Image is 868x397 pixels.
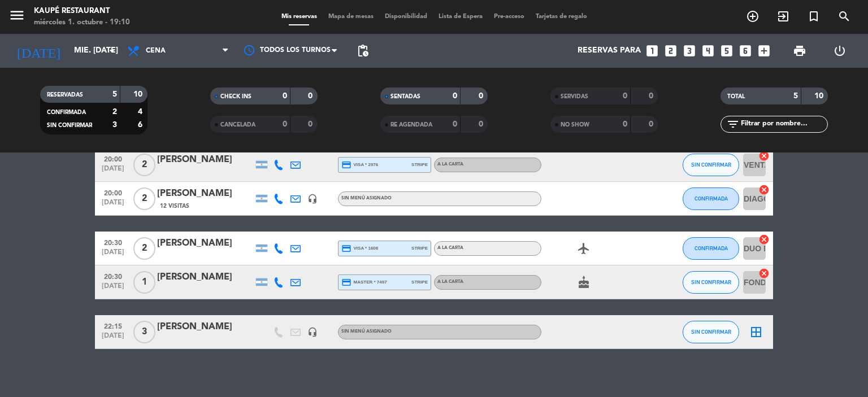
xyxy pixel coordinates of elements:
[719,43,734,58] i: looks_5
[833,44,847,58] i: power_settings_new
[746,10,759,23] i: add_circle_outline
[437,162,463,167] span: A LA CARTA
[561,122,589,128] span: NO SHOW
[757,43,771,58] i: add_box
[34,17,130,28] div: miércoles 1. octubre - 19:10
[146,47,166,55] span: Cena
[390,122,432,128] span: RE AGENDADA
[307,194,318,204] i: headset_mic
[341,277,387,287] span: master * 7497
[682,43,697,58] i: looks_3
[749,325,763,339] i: border_all
[683,271,739,294] button: SIN CONFIRMAR
[433,14,488,20] span: Lista de Espera
[807,10,821,23] i: turned_in_not
[341,277,351,287] i: credit_card
[133,154,155,176] span: 2
[695,195,728,202] span: CONFIRMADA
[577,276,591,289] i: cake
[341,196,392,200] span: Sin menú asignado
[47,110,86,115] span: CONFIRMADA
[99,186,127,199] span: 20:00
[578,46,641,55] span: Reservas para
[157,236,253,251] div: [PERSON_NAME]
[133,271,155,294] span: 1
[157,186,253,201] div: [PERSON_NAME]
[356,44,370,58] span: pending_actions
[8,7,25,24] i: menu
[8,7,25,28] button: menu
[133,321,155,343] span: 3
[530,14,593,20] span: Tarjetas de regalo
[683,187,739,210] button: CONFIRMADA
[341,243,378,254] span: visa * 1608
[283,92,287,100] strong: 0
[793,44,806,58] span: print
[453,92,457,100] strong: 0
[479,120,485,128] strong: 0
[701,43,715,58] i: looks_4
[683,154,739,176] button: SIN CONFIRMAR
[341,243,351,254] i: credit_card
[220,94,251,99] span: CHECK INS
[47,123,92,128] span: SIN CONFIRMAR
[99,165,127,178] span: [DATE]
[691,279,731,285] span: SIN CONFIRMAR
[479,92,485,100] strong: 0
[99,152,127,165] span: 20:00
[740,118,827,130] input: Filtrar por nombre...
[623,92,627,100] strong: 0
[649,120,656,128] strong: 0
[112,108,117,116] strong: 2
[691,329,731,335] span: SIN CONFIRMAR
[649,92,656,100] strong: 0
[488,14,530,20] span: Pre-acceso
[99,235,127,248] span: 20:30
[645,43,659,58] i: looks_one
[323,14,379,20] span: Mapa de mesas
[561,94,588,99] span: SERVIDAS
[133,90,145,98] strong: 10
[683,321,739,343] button: SIN CONFIRMAR
[727,94,745,99] span: TOTAL
[308,92,315,100] strong: 0
[390,94,420,99] span: SENTADAS
[138,121,145,129] strong: 6
[112,121,117,129] strong: 3
[99,199,127,212] span: [DATE]
[411,245,428,252] span: stripe
[691,162,731,168] span: SIN CONFIRMAR
[112,90,117,98] strong: 5
[379,14,433,20] span: Disponibilidad
[577,242,591,255] i: airplanemode_active
[157,320,253,334] div: [PERSON_NAME]
[99,269,127,282] span: 20:30
[160,202,189,211] span: 12 Visitas
[133,187,155,210] span: 2
[220,122,255,128] span: CANCELADA
[411,278,428,286] span: stripe
[105,44,119,58] i: arrow_drop_down
[837,10,851,23] i: search
[437,246,463,250] span: A LA CARTA
[8,38,68,63] i: [DATE]
[623,120,627,128] strong: 0
[437,280,463,284] span: A LA CARTA
[99,282,127,295] span: [DATE]
[283,120,287,128] strong: 0
[99,319,127,332] span: 22:15
[776,10,790,23] i: exit_to_app
[34,6,130,17] div: Kaupé Restaurant
[819,34,860,68] div: LOG OUT
[308,120,315,128] strong: 0
[814,92,826,100] strong: 10
[341,160,351,170] i: credit_card
[341,160,378,170] span: visa * 2976
[663,43,678,58] i: looks_two
[138,108,145,116] strong: 4
[276,14,323,20] span: Mis reservas
[726,117,740,131] i: filter_list
[99,332,127,345] span: [DATE]
[738,43,753,58] i: looks_6
[758,268,770,279] i: cancel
